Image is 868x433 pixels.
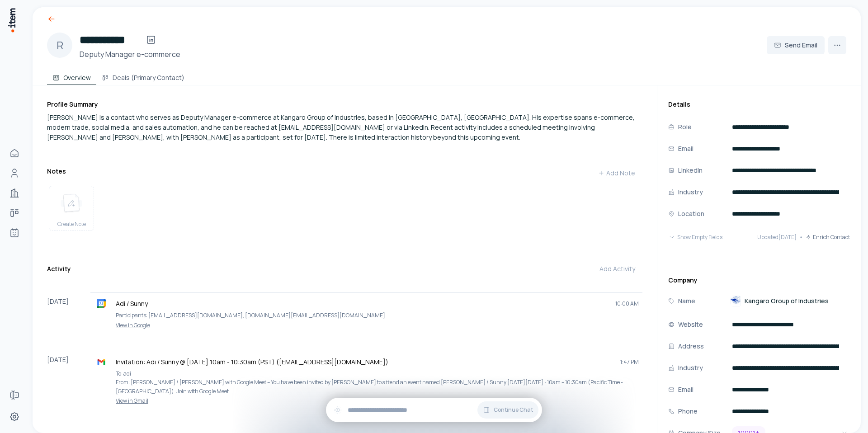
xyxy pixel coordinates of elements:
[678,320,703,329] p: Website
[97,358,106,367] img: gmail logo
[47,167,66,176] h3: Notes
[5,386,24,404] a: Forms
[5,164,24,182] a: Contacts
[785,41,817,50] span: Send Email
[678,296,695,306] p: Name
[678,385,693,395] p: Email
[757,234,797,241] span: Updated [DATE]
[678,406,698,416] p: Phone
[591,164,642,182] button: Add Note
[678,363,703,373] p: Industry
[678,341,704,351] p: Address
[678,165,703,175] p: LinkedIn
[592,260,642,278] button: Add Activity
[678,187,703,197] p: Industry
[615,300,639,307] span: 10:00 AM
[494,406,533,414] span: Continue Chat
[828,36,846,54] button: More actions
[47,33,72,58] div: R
[47,292,90,333] div: [DATE]
[678,209,704,219] p: Location
[116,299,608,308] p: Adi / Sunny
[5,408,24,426] a: Settings
[767,36,825,54] button: Send Email
[80,49,180,60] h3: Deputy Manager e-commerce
[5,144,24,162] a: Home
[5,184,24,202] a: Companies
[7,7,16,33] img: Item Brain Logo
[730,296,741,306] img: Kangaro Group of Industries
[94,322,639,329] a: View in Google
[678,144,693,154] p: Email
[116,311,639,320] p: Participants: [EMAIL_ADDRESS][DOMAIN_NAME], [DOMAIN_NAME][EMAIL_ADDRESS][DOMAIN_NAME]
[477,401,538,419] button: Continue Chat
[668,228,722,246] button: Show Empty Fields
[678,122,692,132] p: Role
[97,299,106,308] img: gcal logo
[745,297,829,306] span: Kangaro Group of Industries
[47,351,90,409] div: [DATE]
[47,67,96,85] button: Overview
[49,186,94,231] button: create noteCreate Note
[806,228,850,246] button: Enrich Contact
[47,264,71,273] h3: Activity
[5,204,24,222] a: deals
[5,224,24,242] a: Agents
[57,221,86,228] span: Create Note
[116,369,639,396] p: To: adi From: [PERSON_NAME] / [PERSON_NAME] with Google Meet – You have been invited by [PERSON_N...
[598,169,635,178] div: Add Note
[47,100,642,109] h3: Profile Summary
[61,193,82,213] img: create note
[96,67,190,85] button: Deals (Primary Contact)
[668,100,850,109] h3: Details
[94,397,639,405] a: View in Gmail
[730,296,829,306] a: Kangaro Group of Industries
[668,276,850,285] h3: Company
[326,398,542,422] div: Continue Chat
[47,113,642,142] div: [PERSON_NAME] is a contact who serves as Deputy Manager e-commerce at Kangaro Group of Industries...
[116,358,613,367] p: Invitation: Adi / Sunny @ [DATE] 10am - 10:30am (PST) ([EMAIL_ADDRESS][DOMAIN_NAME])
[620,358,639,366] span: 1:47 PM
